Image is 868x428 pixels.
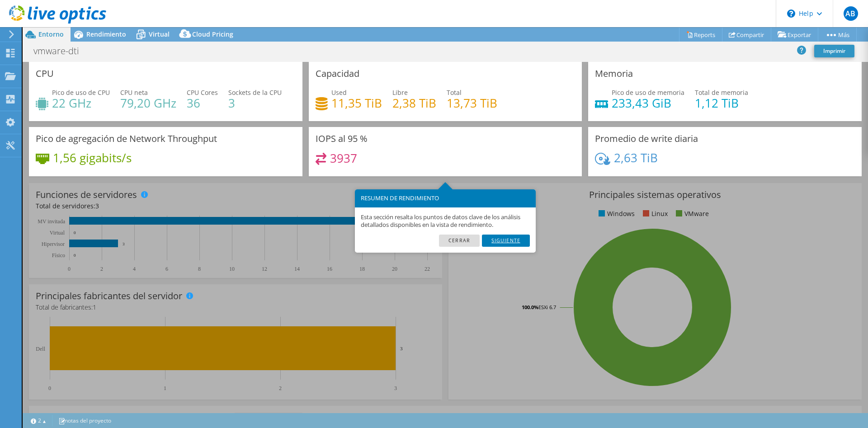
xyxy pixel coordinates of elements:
[86,30,126,38] span: Rendimiento
[149,30,170,38] span: Virtual
[361,213,530,229] p: Esta sección resalta los puntos de datos clave de los análisis detallados disponibles en la vista...
[52,415,118,426] a: notas del proyecto
[679,28,722,42] a: Reports
[787,9,795,18] svg: \n
[844,6,858,21] span: AB
[722,28,771,42] a: Compartir
[192,30,233,38] span: Cloud Pricing
[818,28,857,42] a: Más
[439,235,480,246] a: Cerrar
[24,415,52,426] a: 2
[771,28,818,42] a: Exportar
[482,235,530,246] a: Siguiente
[814,45,854,57] a: Imprimir
[361,195,530,201] h3: RESUMEN DE RENDIMIENTO
[29,46,93,56] h1: vmware-dti
[38,30,64,38] span: Entorno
